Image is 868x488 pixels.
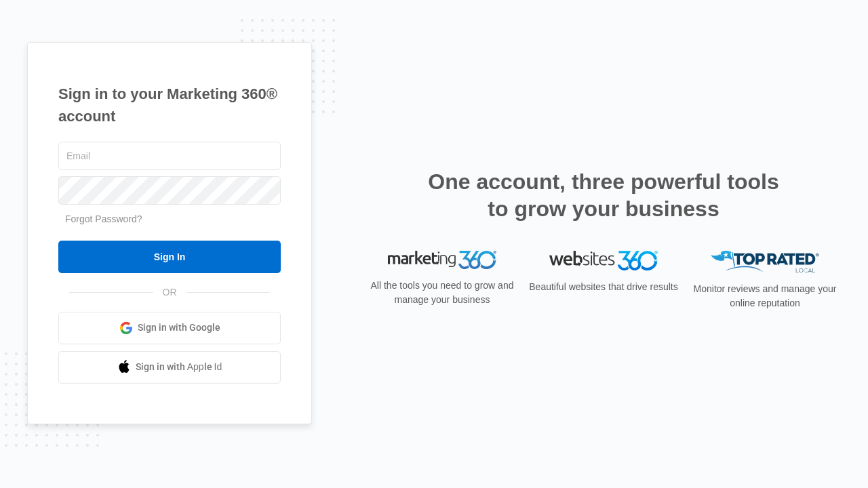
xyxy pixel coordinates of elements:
[138,321,220,335] span: Sign in with Google
[528,280,679,294] p: Beautiful websites that drive results
[136,360,222,374] span: Sign in with Apple Id
[689,282,841,310] p: Monitor reviews and manage your online reputation
[153,285,186,300] span: OR
[65,213,142,224] a: Forgot Password?
[424,168,783,222] h2: One account, three powerful tools to grow your business
[58,142,281,170] input: Email
[58,241,281,273] input: Sign In
[711,251,819,273] img: Top Rated Local
[366,279,518,307] p: All the tools you need to grow and manage your business
[58,312,281,344] a: Sign in with Google
[58,351,281,384] a: Sign in with Apple Id
[58,83,281,127] h1: Sign in to your Marketing 360® account
[549,251,658,270] img: Websites 360
[388,251,496,270] img: Marketing 360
